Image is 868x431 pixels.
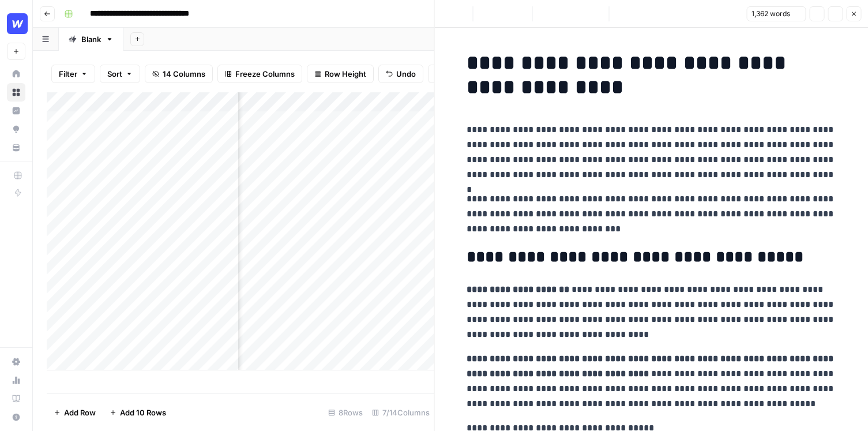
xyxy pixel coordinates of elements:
[378,65,423,83] button: Undo
[59,28,123,51] a: Blank
[51,65,95,83] button: Filter
[7,353,25,371] a: Settings
[7,102,25,120] a: Insights
[325,68,366,80] span: Row Height
[163,68,205,80] span: 14 Columns
[7,389,25,408] a: Learning Hub
[367,403,434,422] div: 7/14 Columns
[103,403,173,422] button: Add 10 Rows
[145,65,213,83] button: 14 Columns
[307,65,374,83] button: Row Height
[746,6,806,21] button: 1,362 words
[7,120,25,138] a: Opportunities
[107,68,122,80] span: Sort
[7,408,25,426] button: Help + Support
[100,65,140,83] button: Sort
[751,9,790,19] span: 1,362 words
[64,407,96,418] span: Add Row
[7,9,25,38] button: Workspace: Webflow
[217,65,302,83] button: Freeze Columns
[81,33,101,45] div: Blank
[235,68,295,80] span: Freeze Columns
[7,13,28,34] img: Webflow Logo
[396,68,416,80] span: Undo
[7,65,25,83] a: Home
[324,403,367,422] div: 8 Rows
[7,371,25,389] a: Usage
[47,403,103,422] button: Add Row
[59,68,77,80] span: Filter
[7,83,25,102] a: Browse
[7,138,25,157] a: Your Data
[120,407,166,418] span: Add 10 Rows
